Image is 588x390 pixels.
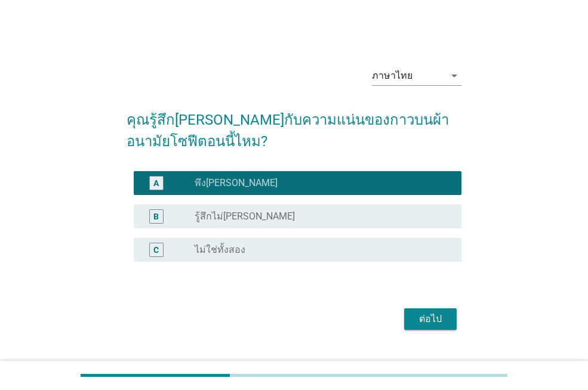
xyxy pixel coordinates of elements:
[153,244,159,256] div: C
[195,244,245,256] label: ไม่ใช่ทั้งสอง
[414,312,447,326] div: ต่อไป
[195,177,278,189] label: พึง[PERSON_NAME]
[195,211,295,222] label: รู้สึกไม่[PERSON_NAME]
[372,70,412,81] div: ภาษาไทย
[153,211,159,223] div: B
[447,69,461,83] i: arrow_drop_down
[404,308,457,330] button: ต่อไป
[153,177,159,190] div: A
[127,97,461,152] h2: คุณรู้สึก[PERSON_NAME]กับความแน่นของกาวบนผ้าอนามัยโซฟีตอนนี้ไหม?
